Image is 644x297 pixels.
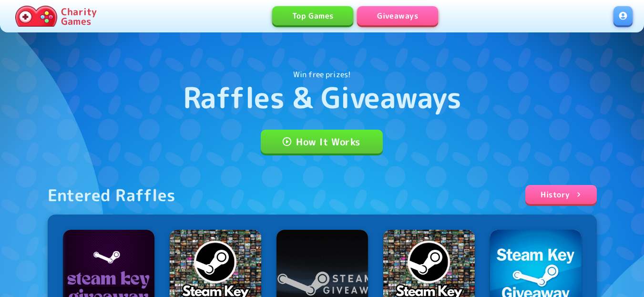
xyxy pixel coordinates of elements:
a: History [525,185,596,204]
a: Top Games [272,6,353,25]
p: Charity Games [61,7,97,26]
img: Charity.Games [15,6,57,27]
p: Win free prizes! [293,69,351,80]
a: Giveaways [357,6,438,25]
h1: Raffles & Giveaways [183,80,461,114]
a: Charity Games [11,4,101,29]
div: Entered Raffles [48,185,176,205]
a: How It Works [261,130,383,154]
